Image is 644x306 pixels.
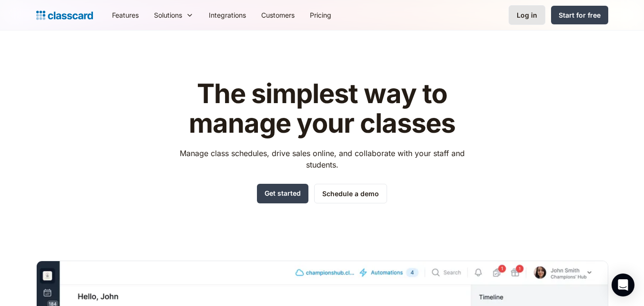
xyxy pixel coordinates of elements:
[257,184,308,203] a: Get started
[517,10,537,20] div: Log in
[551,6,608,24] a: Start for free
[36,9,93,22] a: home
[154,10,182,20] div: Solutions
[254,4,302,26] a: Customers
[171,148,473,170] p: Manage class schedules, drive sales online, and collaborate with your staff and students.
[146,4,201,26] div: Solutions
[104,4,146,26] a: Features
[612,274,634,296] div: Open Intercom Messenger
[559,10,601,20] div: Start for free
[509,5,545,25] a: Log in
[302,4,339,26] a: Pricing
[314,184,387,203] a: Schedule a demo
[171,79,473,138] h1: The simplest way to manage your classes
[201,4,254,26] a: Integrations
